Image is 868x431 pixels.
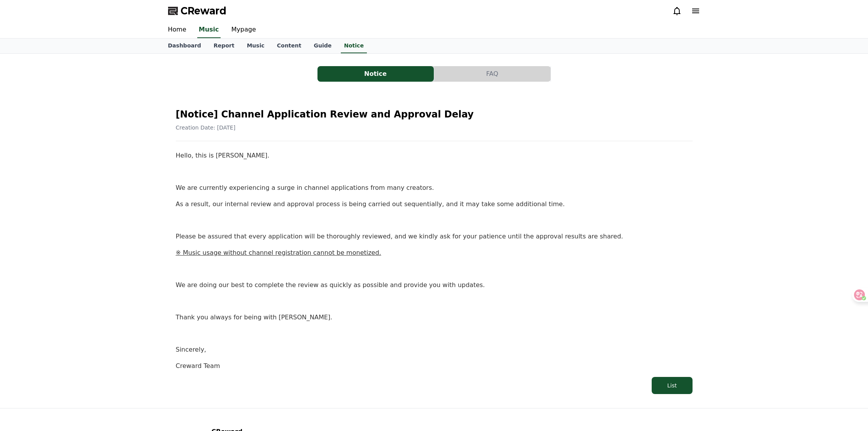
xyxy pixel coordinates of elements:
a: Music [197,22,221,38]
a: Home [162,22,193,38]
a: Notice [317,66,434,82]
a: Notice [341,39,367,53]
u: ※ Music usage without channel registration cannot be monetized. [176,249,381,256]
p: As a result, our internal review and approval process is being carried out sequentially, and it m... [176,199,693,209]
span: CReward [181,5,226,17]
p: We are currently experiencing a surge in channel applications from many creators. [176,183,693,193]
button: Notice [317,66,434,82]
a: Report [207,39,241,53]
a: Mypage [225,22,262,38]
a: CReward [168,5,226,17]
span: Creation Date: [DATE] [176,124,236,131]
p: Creward Team [176,361,693,371]
p: Hello, this is [PERSON_NAME]. [176,151,693,161]
h2: [Notice] Channel Application Review and Approval Delay [176,108,693,121]
a: Guide [307,39,338,53]
a: List [176,377,693,394]
button: FAQ [434,66,551,82]
p: Please be assured that every application will be thoroughly reviewed, and we kindly ask for your ... [176,231,693,242]
a: Dashboard [162,39,207,53]
a: FAQ [434,66,551,82]
a: Music [240,39,270,53]
p: Thank you always for being with [PERSON_NAME]. [176,312,693,322]
a: Content [271,39,308,53]
button: List [652,377,692,394]
p: We are doing our best to complete the review as quickly as possible and provide you with updates. [176,280,693,290]
p: Sincerely, [176,345,693,355]
div: List [667,382,677,389]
